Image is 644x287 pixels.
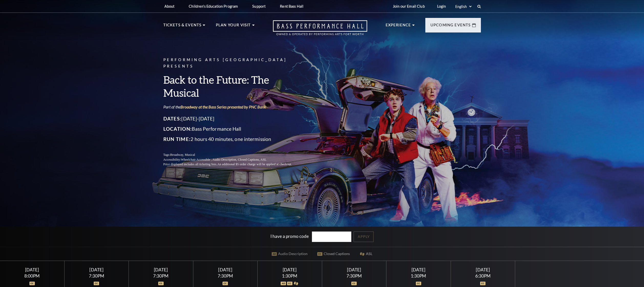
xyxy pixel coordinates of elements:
select: Select: [454,4,472,9]
p: Rent Bass Hall [280,4,303,8]
img: icon_oc.svg [94,282,99,285]
span: Dates: [163,116,182,122]
p: Price displayed includes all ticketing fees. [163,162,304,167]
span: Run Time: [163,136,191,142]
p: Bass Performance Hall [163,125,304,133]
div: 7:30PM [199,274,251,278]
img: icon_oc.svg [480,282,485,285]
p: Performing Arts [GEOGRAPHIC_DATA] Presents [163,57,304,70]
p: Accessibility: [163,157,304,162]
img: icon_oc.svg [223,282,228,285]
div: 7:30PM [135,274,187,278]
div: 7:30PM [70,274,122,278]
div: [DATE] [457,267,509,272]
span: An additional $5 order charge will be applied at checkout. [217,162,292,166]
span: Wheelchair Accessible , Audio Description, Closed Captions, ASL [181,158,266,161]
span: Broadway, Musical [170,153,195,157]
div: 1:30PM [393,274,445,278]
img: icon_oc.svg [29,282,35,285]
div: 7:30PM [328,274,380,278]
h3: Back to the Future: The Musical [163,73,304,99]
img: icon_asla.svg [293,282,299,285]
div: [DATE] [328,267,380,272]
p: About [164,4,175,8]
label: I have a promo code [270,234,309,239]
p: Tags: [163,152,304,157]
p: Tickets & Events [163,22,202,31]
img: icon_oc.svg [416,282,421,285]
div: [DATE] [6,267,58,272]
div: [DATE] [264,267,316,272]
p: Children's Education Program [189,4,238,8]
div: 6:30PM [457,274,509,278]
div: [DATE] [135,267,187,272]
img: icon_oc.svg [158,282,164,285]
p: Support [252,4,266,8]
p: 2 hours 40 minutes, one intermission [163,135,304,143]
p: Upcoming Events [430,22,471,31]
img: icon_oc.svg [351,282,357,285]
p: Experience [386,22,411,31]
div: [DATE] [199,267,251,272]
a: Broadway at the Bass Series presented by PNC Bank [181,104,266,109]
p: Plan Your Visit [216,22,251,31]
div: [DATE] [70,267,122,272]
div: 1:30PM [264,274,316,278]
span: Location: [163,126,192,132]
img: icon_ad.svg [281,282,286,285]
p: [DATE]-[DATE] [163,115,304,123]
div: [DATE] [393,267,445,272]
div: 8:00PM [6,274,58,278]
p: Part of the [163,104,304,110]
img: icon_oc.svg [287,282,292,285]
